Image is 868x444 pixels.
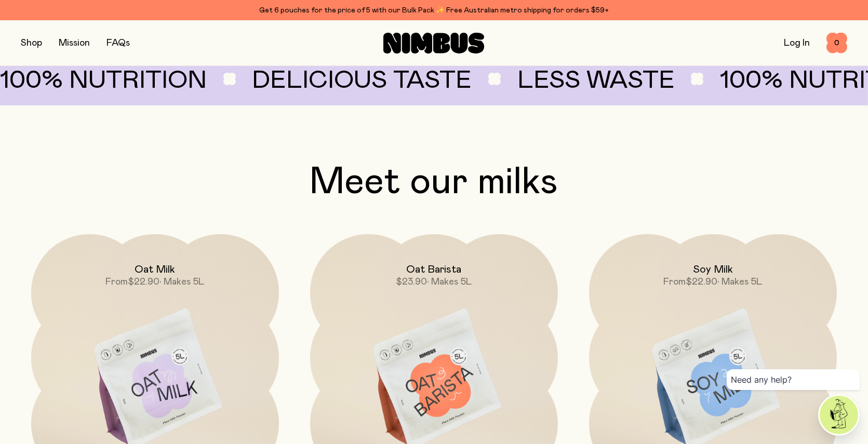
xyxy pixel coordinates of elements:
[693,263,733,276] h2: Soy Milk
[160,277,205,287] span: • Makes 5L
[515,68,717,93] span: Less Waste
[784,38,810,48] a: Log In
[826,33,847,53] button: 0
[135,263,176,276] h2: Oat Milk
[21,164,847,201] h2: Meet our milks
[128,277,160,287] span: $22.90
[249,68,514,93] span: Delicious taste
[407,263,462,276] h2: Oat Barista
[396,277,428,287] span: $23.90
[21,4,847,17] div: Get 6 pouches for the price of 5 with our Bulk Pack ✨ Free Australian metro shipping for orders $59+
[59,38,90,48] a: Mission
[664,277,686,287] span: From
[718,277,763,287] span: • Makes 5L
[106,38,130,48] a: FAQs
[106,277,128,287] span: From
[428,277,472,287] span: • Makes 5L
[686,277,718,287] span: $22.90
[727,369,860,390] div: Need any help?
[820,396,858,434] img: agent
